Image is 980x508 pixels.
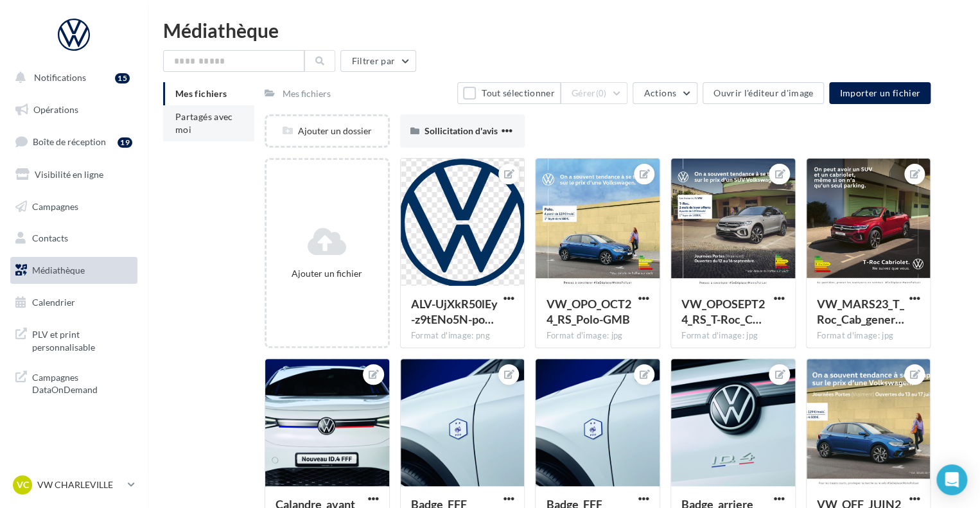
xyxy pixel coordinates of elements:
[411,330,514,342] div: Format d'image: png
[681,297,765,326] span: VW_OPOSEPT24_RS_T-Roc_CARRE_PO
[546,297,631,326] span: VW_OPO_OCT24_RS_Polo-GMB
[33,136,106,147] span: Boîte de réception
[936,464,967,495] div: Open Intercom Messenger
[37,478,123,491] p: VW CHARLEVILLE
[411,297,498,326] span: ALV-UjXkR50lEy-z9tENo5N-poBibF_vTY-Bh2cLCReF6d7-CkHw0359
[633,82,697,104] button: Actions
[8,128,140,155] a: Boîte de réception19
[8,64,135,91] button: Notifications 15
[8,320,140,358] a: PLV et print personnalisable
[175,88,227,99] span: Mes fichiers
[32,326,132,353] span: PLV et print personnalisable
[8,257,140,284] a: Médiathèque
[175,111,233,135] span: Partagés avec moi
[457,82,560,104] button: Tout sélectionner
[839,87,920,98] span: Importer un fichier
[817,330,920,342] div: Format d'image: jpg
[32,369,132,396] span: Campagnes DataOnDemand
[34,72,86,83] span: Notifications
[424,125,498,136] span: Sollicitation d'avis
[32,265,85,276] span: Médiathèque
[272,267,383,280] div: Ajouter un fichier
[17,478,29,491] span: VC
[8,193,140,220] a: Campagnes
[596,88,607,98] span: (0)
[33,104,78,115] span: Opérations
[32,200,78,211] span: Campagnes
[681,330,785,342] div: Format d'image: jpg
[817,297,904,326] span: VW_MARS23_T_Roc_Cab_generik_carre
[829,82,931,104] button: Importer un fichier
[10,473,137,497] a: VC VW CHARLEVILLE
[546,330,649,342] div: Format d'image: jpg
[283,87,331,100] div: Mes fichiers
[8,161,140,188] a: Visibilité en ligne
[8,225,140,252] a: Contacts
[267,125,388,137] div: Ajouter un dossier
[118,137,132,148] div: 19
[643,87,676,98] span: Actions
[340,50,416,72] button: Filtrer par
[561,82,628,104] button: Gérer(0)
[8,96,140,123] a: Opérations
[163,21,965,40] div: Médiathèque
[115,73,130,83] div: 15
[8,363,140,401] a: Campagnes DataOnDemand
[32,232,68,243] span: Contacts
[703,82,824,104] button: Ouvrir l'éditeur d'image
[35,169,103,180] span: Visibilité en ligne
[8,289,140,316] a: Calendrier
[32,297,75,308] span: Calendrier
